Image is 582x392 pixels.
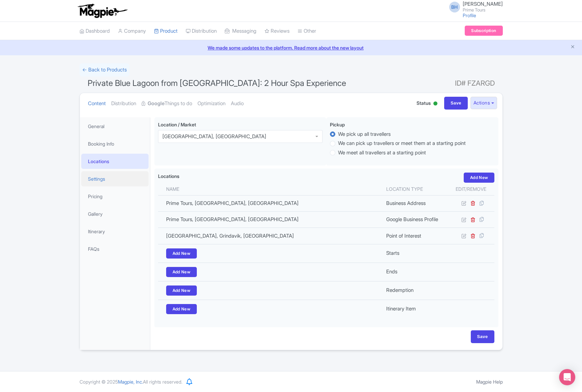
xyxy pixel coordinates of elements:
th: Edit/Remove [448,183,495,195]
a: Content [88,93,106,114]
td: Redemption [382,281,448,300]
a: Distribution [186,22,217,40]
td: Starts [382,244,448,263]
td: Point of Interest [382,228,448,244]
a: Magpie Help [476,379,503,385]
a: FAQs [81,241,149,257]
div: [GEOGRAPHIC_DATA], [GEOGRAPHIC_DATA] [162,133,266,140]
a: Pricing [81,189,149,204]
a: We made some updates to the platform. Read more about the new layout [4,44,578,51]
a: Add New [166,304,197,314]
td: Ends [382,263,448,281]
a: Optimization [197,93,225,114]
span: Private Blue Lagoon from [GEOGRAPHIC_DATA]: 2 Hour Spa Experience [88,78,346,88]
th: Location type [382,183,448,195]
a: ← Back to Products [80,63,129,77]
input: Save [471,330,494,343]
a: Booking Info [81,136,149,151]
a: Company [118,22,146,40]
a: Reviews [265,22,289,40]
span: [PERSON_NAME] [463,1,503,7]
label: We pick up all travellers [338,130,391,138]
span: Pickup [330,122,345,127]
td: Prime Tours, [GEOGRAPHIC_DATA], [GEOGRAPHIC_DATA] [158,195,382,211]
td: Prime Tours, [GEOGRAPHIC_DATA], [GEOGRAPHIC_DATA] [158,211,382,228]
a: GoogleThings to do [142,93,192,114]
span: ID# FZARGD [455,77,495,90]
td: [GEOGRAPHIC_DATA], Grindavik, [GEOGRAPHIC_DATA] [158,228,382,244]
a: Add New [166,267,197,277]
a: Add New [464,173,495,183]
small: Prime Tours [463,8,503,12]
a: Messaging [225,22,256,40]
input: Save [444,97,468,110]
span: Magpie, Inc. [118,379,143,385]
td: Google Business Profile [382,211,448,228]
label: We meet all travellers at a starting point [338,149,426,157]
a: Profile [463,12,476,18]
span: Status [417,99,431,107]
a: Itinerary [81,224,149,239]
div: Copyright © 2025 All rights reserved. [75,378,186,385]
a: General [81,119,149,134]
a: Locations [81,154,149,169]
a: Distribution [111,93,136,114]
a: Dashboard [80,22,110,40]
label: Locations [158,173,179,180]
button: Close announcement [570,43,575,51]
a: Subscription [465,26,502,36]
a: Product [154,22,178,40]
div: Open Intercom Messenger [559,369,575,385]
div: Active [432,99,439,109]
td: Business Address [382,195,448,211]
a: Other [298,22,316,40]
img: logo-ab69f6fb50320c5b225c76a69d11143b.png [76,3,128,18]
a: Add New [166,248,197,259]
label: We can pick up travellers or meet them at a starting point [338,140,466,147]
a: Gallery [81,206,149,221]
a: Audio [231,93,244,114]
a: Settings [81,171,149,186]
button: Actions [470,97,497,109]
td: Itinerary Item [382,300,448,318]
strong: Google [148,100,164,108]
th: Name [158,183,382,195]
span: Location / Market [158,122,196,127]
a: BH [PERSON_NAME] Prime Tours [445,1,503,12]
a: Add New [166,285,197,296]
span: BH [449,2,460,12]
